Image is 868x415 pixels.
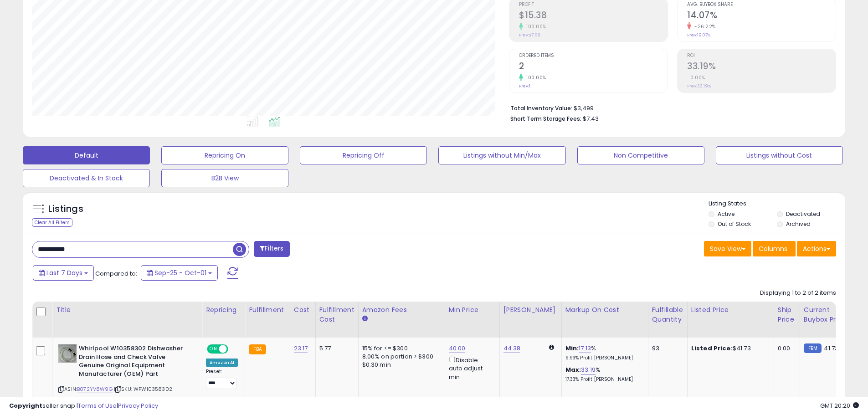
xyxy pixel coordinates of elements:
span: Compared to: [95,269,137,278]
div: $0.30 min [362,361,438,369]
div: Cost [294,305,312,315]
div: Clear All Filters [32,218,72,227]
button: Actions [797,241,836,256]
a: Privacy Policy [118,401,158,410]
div: seller snap | | [9,402,158,410]
b: Whirlpool W10358302 Dishwasher Drain Hose and Check Valve Genuine Original Equipment Manufacturer... [79,344,190,380]
label: Deactivated [786,210,820,218]
button: Last 7 Days [33,265,94,281]
small: FBM [804,343,822,353]
div: Fulfillable Quantity [652,305,683,324]
div: Preset: [206,369,238,389]
div: Fulfillment Cost [319,305,354,324]
a: 23.17 [294,344,308,353]
div: 0.00 [778,344,793,353]
label: Active [718,210,734,218]
small: Prev: $7.69 [519,32,540,38]
div: Min Price [449,305,496,315]
div: Repricing [206,305,241,315]
span: ROI [687,53,836,58]
li: $3,499 [510,102,829,113]
div: Title [56,305,198,315]
button: Save View [704,241,751,256]
p: Listing States: [709,200,845,208]
div: [PERSON_NAME] [503,305,558,315]
button: Repricing Off [300,146,427,164]
a: B072YV8W9G [77,385,113,393]
span: $7.43 [583,114,599,123]
span: Avg. Buybox Share [687,2,836,7]
p: 17.33% Profit [PERSON_NAME] [565,376,641,383]
small: Prev: 33.19% [687,83,711,89]
a: 33.19 [581,365,596,374]
img: 31q1S0WuEfL._SL40_.jpg [58,344,77,363]
b: Listed Price: [691,344,733,353]
span: 2025-10-9 20:20 GMT [820,401,859,410]
div: Displaying 1 to 2 of 2 items [760,289,836,297]
div: 93 [652,344,680,353]
span: Last 7 Days [46,268,82,277]
small: -26.22% [691,23,716,30]
span: ON [208,345,219,353]
div: % [565,344,641,361]
div: % [565,366,641,383]
small: FBA [249,344,266,354]
small: 100.00% [523,74,546,81]
span: Columns [759,244,787,253]
div: Disable auto adjust min [449,355,493,381]
button: Listings without Min/Max [438,146,565,164]
small: Prev: 1 [519,83,530,89]
button: Non Competitive [577,146,704,164]
h5: Listings [48,203,83,215]
div: Fulfillment [249,305,286,315]
div: Amazon Fees [362,305,441,315]
button: Repricing On [161,146,288,164]
small: Amazon Fees. [362,315,368,323]
strong: Copyright [9,401,42,410]
th: The percentage added to the cost of goods (COGS) that forms the calculator for Min & Max prices. [561,302,648,338]
button: Sep-25 - Oct-01 [141,265,218,281]
p: 9.93% Profit [PERSON_NAME] [565,355,641,361]
h2: 14.07% [687,10,836,22]
div: Current Buybox Price [804,305,851,324]
h2: $15.38 [519,10,668,22]
b: Total Inventory Value: [510,104,572,112]
small: 0.00% [687,74,705,81]
div: Ship Price [778,305,796,324]
div: Amazon AI [206,359,238,367]
label: Out of Stock [718,220,751,228]
span: | SKU: WPW10358302 [114,385,172,393]
h2: 33.19% [687,61,836,73]
button: Filters [254,241,289,257]
button: Listings without Cost [716,146,843,164]
span: Ordered Items [519,53,668,58]
h2: 2 [519,61,668,73]
button: Columns [753,241,796,256]
div: 5.77 [319,344,351,353]
button: B2B View [161,169,288,187]
a: 44.38 [503,344,521,353]
a: Terms of Use [78,401,117,410]
button: Default [23,146,150,164]
label: Archived [786,220,811,228]
div: 15% for <= $300 [362,344,438,353]
b: Max: [565,365,581,374]
a: 40.00 [449,344,466,353]
a: 17.13 [579,344,591,353]
div: Listed Price [691,305,770,315]
span: Sep-25 - Oct-01 [154,268,206,277]
span: 41.73 [824,344,838,353]
small: Prev: 19.07% [687,32,710,38]
button: Deactivated & In Stock [23,169,150,187]
b: Short Term Storage Fees: [510,115,581,123]
span: OFF [227,345,241,353]
span: Profit [519,2,668,7]
small: 100.00% [523,23,546,30]
div: $41.73 [691,344,767,353]
div: 8.00% on portion > $300 [362,353,438,361]
b: Min: [565,344,579,353]
div: Markup on Cost [565,305,644,315]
